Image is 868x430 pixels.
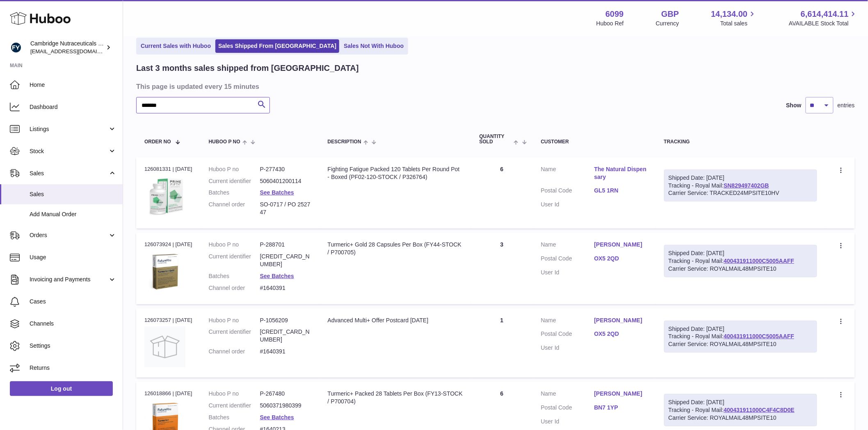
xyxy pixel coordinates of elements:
[144,317,192,324] div: 126073257 | [DATE]
[30,170,108,177] span: Sales
[594,165,648,181] a: The Natural Dispensary
[541,390,594,400] dt: Name
[669,265,813,273] div: Carrier Service: ROYALMAIL48MPSITE10
[541,269,594,276] dt: User Id
[541,255,594,265] dt: Postal Code
[260,402,311,410] dd: 5060371980399
[138,39,214,53] a: Current Sales with Huboo
[838,102,855,109] span: entries
[215,39,339,53] a: Sales Shipped From [GEOGRAPHIC_DATA]
[669,340,813,348] div: Carrier Service: ROYALMAIL48MPSITE10
[669,414,813,422] div: Carrier Service: ROYALMAIL48MPSITE10
[144,139,171,145] span: Order No
[30,48,121,54] span: [EMAIL_ADDRESS][DOMAIN_NAME]
[471,157,533,229] td: 6
[30,210,116,218] span: Add Manual Order
[594,317,648,324] a: [PERSON_NAME]
[10,381,113,396] a: Log out
[209,201,260,216] dt: Channel order
[144,165,192,173] div: 126081331 | [DATE]
[724,407,795,413] a: 400431911000C4F4C8D0E
[209,165,260,173] dt: Huboo P no
[260,348,311,355] dd: #1640391
[30,320,116,328] span: Channels
[144,241,192,248] div: 126073924 | [DATE]
[209,189,260,197] dt: Batches
[30,342,116,350] span: Settings
[260,273,294,279] a: See Batches
[328,241,463,256] div: Turmeric+ Gold 28 Capsules Per Box (FY44-STOCK / P700705)
[664,321,818,353] div: Tracking - Royal Mail:
[669,398,813,406] div: Shipped Date: [DATE]
[594,404,648,412] a: BN7 1YP
[209,390,260,398] dt: Huboo P no
[541,241,594,251] dt: Name
[260,390,311,398] dd: P-267480
[260,189,294,196] a: See Batches
[471,233,533,304] td: 3
[260,165,311,173] dd: P-277430
[209,317,260,324] dt: Huboo P no
[724,182,769,189] a: SN829497402GB
[30,81,116,89] span: Home
[664,245,818,277] div: Tracking - Royal Mail:
[724,333,794,339] a: 400431911000C5005AAFF
[541,139,648,145] div: Customer
[136,63,359,74] h2: Last 3 months sales shipped from [GEOGRAPHIC_DATA]
[260,177,311,185] dd: 5060401200114
[209,328,260,344] dt: Current identifier
[541,330,594,340] dt: Postal Code
[789,20,858,27] span: AVAILABLE Stock Total
[30,103,116,111] span: Dashboard
[144,175,185,216] img: $_57.JPG
[260,284,311,292] dd: #1640391
[209,402,260,410] dt: Current identifier
[541,418,594,425] dt: User Id
[144,326,185,367] img: no-photo.jpg
[596,20,624,27] div: Huboo Ref
[30,253,116,261] span: Usage
[541,317,594,326] dt: Name
[136,82,853,91] h3: This page is updated every 15 minutes
[30,276,108,283] span: Invoicing and Payments
[10,41,22,54] img: internalAdmin-6099@internal.huboo.com
[541,187,594,197] dt: Postal Code
[471,308,533,378] td: 1
[30,298,116,306] span: Cases
[724,258,794,264] a: 400431911000C5005AAFF
[720,20,757,27] span: Total sales
[328,317,463,324] div: Advanced Multi+ Offer Postcard [DATE]
[209,139,240,145] span: Huboo P no
[669,249,813,257] div: Shipped Date: [DATE]
[144,390,192,397] div: 126018866 | [DATE]
[209,177,260,185] dt: Current identifier
[209,272,260,280] dt: Batches
[664,394,818,426] div: Tracking - Royal Mail:
[656,20,679,27] div: Currency
[328,390,463,405] div: Turmeric+ Packed 28 Tablets Per Box (FY13-STOCK / P700704)
[711,9,757,27] a: 14,134.00 Total sales
[711,9,747,20] span: 14,134.00
[209,253,260,268] dt: Current identifier
[260,253,311,268] dd: [CREDIT_CARD_NUMBER]
[30,40,104,55] div: Cambridge Nutraceuticals Ltd
[594,255,648,263] a: OX5 2QD
[30,125,108,133] span: Listings
[669,189,813,197] div: Carrier Service: TRACKED24MPSITE10HV
[209,348,260,355] dt: Channel order
[341,39,407,53] a: Sales Not With Huboo
[594,330,648,338] a: OX5 2QD
[260,241,311,249] dd: P-288701
[209,414,260,421] dt: Batches
[144,251,185,292] img: 60991720007859.jpg
[669,325,813,333] div: Shipped Date: [DATE]
[480,134,512,145] span: Quantity Sold
[30,231,108,239] span: Orders
[541,344,594,352] dt: User Id
[801,9,849,20] span: 6,614,414.11
[328,139,361,145] span: Description
[209,284,260,292] dt: Channel order
[209,241,260,249] dt: Huboo P no
[605,9,624,20] strong: 6099
[594,241,648,249] a: [PERSON_NAME]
